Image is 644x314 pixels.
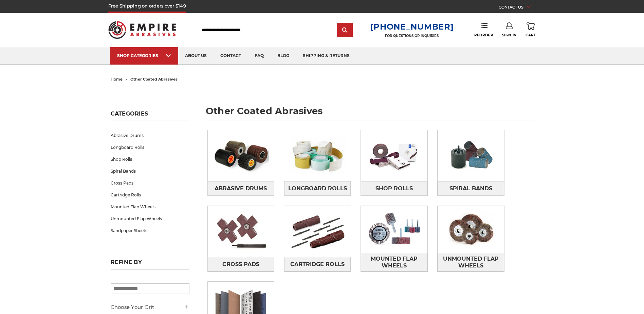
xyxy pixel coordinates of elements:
img: Cross Pads [208,208,274,255]
span: other coated abrasives [130,77,178,82]
a: Spiral Bands [438,181,504,196]
img: Unmounted Flap Wheels [438,206,504,253]
a: contact [214,47,248,65]
span: Longboard Rolls [288,183,347,194]
img: Shop Rolls [361,132,427,179]
a: Longboard Rolls [111,141,189,153]
span: Sign In [502,33,517,37]
h1: other coated abrasives [206,106,534,121]
a: home [111,77,123,82]
span: Shop Rolls [375,183,413,194]
a: Cartridge Rolls [111,189,189,201]
a: Cross Pads [111,177,189,189]
a: Shop Rolls [111,153,189,165]
h5: Choose Your Grit [111,303,189,311]
a: CONTACT US [499,3,536,13]
a: faq [248,47,271,65]
h5: Categories [111,110,189,121]
img: Empire Abrasives [108,17,176,43]
input: Submit [338,23,352,37]
a: Mounted Flap Wheels [111,201,189,213]
a: Cartridge Rolls [284,257,351,272]
img: Longboard Rolls [284,132,351,179]
a: Abrasive Drums [111,129,189,141]
a: Sandpaper Sheets [111,225,189,237]
p: FOR QUESTIONS OR INQUIRIES [370,34,454,38]
span: Unmounted Flap Wheels [438,253,504,272]
a: Spiral Bands [111,165,189,177]
a: Reorder [474,22,493,37]
a: Shop Rolls [361,181,427,196]
a: Longboard Rolls [284,181,351,196]
a: Unmounted Flap Wheels [111,213,189,225]
img: Spiral Bands [438,132,504,179]
img: Abrasive Drums [208,132,274,179]
a: Mounted Flap Wheels [361,253,427,272]
a: blog [271,47,296,65]
span: Cart [526,33,536,37]
a: Cross Pads [208,257,274,272]
span: Reorder [474,33,493,37]
h5: Refine by [111,259,189,269]
a: about us [178,47,214,65]
span: Mounted Flap Wheels [361,253,427,272]
span: Cross Pads [222,259,259,270]
a: [PHONE_NUMBER] [370,22,454,32]
img: Cartridge Rolls [284,208,351,255]
a: Unmounted Flap Wheels [438,253,504,272]
img: Mounted Flap Wheels [361,206,427,253]
span: Spiral Bands [449,183,492,194]
a: shipping & returns [296,47,356,65]
span: Cartridge Rolls [290,259,345,270]
a: Cart [526,22,536,37]
div: SHOP CATEGORIES [117,53,171,58]
a: Abrasive Drums [208,181,274,196]
span: Abrasive Drums [215,183,267,194]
